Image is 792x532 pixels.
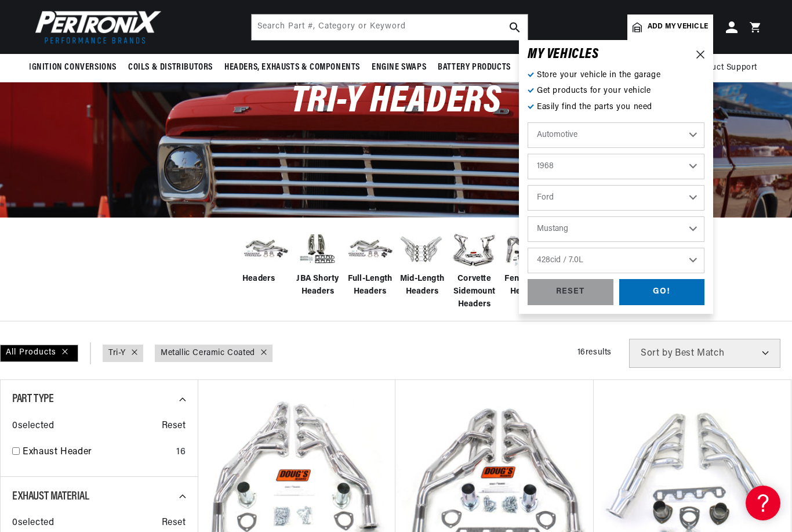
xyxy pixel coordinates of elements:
[693,61,757,74] span: Product Support
[502,15,528,40] button: search button
[517,54,599,81] summary: Spark Plug Wires
[528,154,704,179] select: Year
[627,15,713,40] a: Add my vehicle
[693,54,763,82] summary: Product Support
[641,349,673,358] span: Sort by
[528,101,704,114] p: Easily find the parts you need
[399,226,445,273] img: Mid-Length Headers
[629,339,780,368] select: Sort by
[528,69,704,82] p: Store your vehicle in the garage
[23,445,172,460] a: Exhaust Header
[162,419,186,434] span: Reset
[242,231,289,267] img: Headers
[12,516,54,531] span: 0 selected
[224,61,360,74] span: Headers, Exhausts & Components
[528,122,704,148] select: Ride Type
[528,216,704,242] select: Model
[503,273,550,299] span: Fenderwell Headers
[12,491,89,502] span: Exhaust Material
[372,61,426,74] span: Engine Swaps
[503,226,550,299] a: Fenderwell Headers Fenderwell Headers
[528,49,599,60] h6: MY VEHICLE S
[29,7,162,47] img: Pertronix
[252,15,528,40] input: Search Part #, Category or Keyword
[29,61,117,74] span: Ignition Conversions
[366,54,432,81] summary: Engine Swaps
[108,347,126,360] a: Tri-Y
[291,83,502,121] span: Tri-Y Headers
[648,21,708,32] span: Add my vehicle
[528,85,704,97] p: Get products for your vehicle
[451,273,497,312] span: Corvette Sidemount Headers
[528,279,613,305] div: RESET
[295,230,341,269] img: JBA Shorty Headers
[528,248,704,273] select: Engine
[295,273,341,299] span: JBA Shorty Headers
[577,348,612,357] span: 16 results
[242,226,289,285] a: Headers Headers
[122,54,219,81] summary: Coils & Distributors
[12,419,54,434] span: 0 selected
[347,273,393,299] span: Full-Length Headers
[128,61,213,74] span: Coils & Distributors
[161,347,255,360] a: Metallic Ceramic Coated
[162,516,186,531] span: Reset
[438,61,511,74] span: Battery Products
[451,226,497,273] img: Corvette Sidemount Headers
[12,393,53,405] span: Part Type
[432,54,517,81] summary: Battery Products
[347,226,393,299] a: Full-Length Headers Full-Length Headers
[619,279,705,305] div: GO!
[503,226,550,273] img: Fenderwell Headers
[347,231,393,267] img: Full-Length Headers
[528,185,704,211] select: Make
[219,54,366,81] summary: Headers, Exhausts & Components
[399,226,445,299] a: Mid-Length Headers Mid-Length Headers
[29,54,122,81] summary: Ignition Conversions
[295,226,341,299] a: JBA Shorty Headers JBA Shorty Headers
[399,273,445,299] span: Mid-Length Headers
[451,226,497,312] a: Corvette Sidemount Headers Corvette Sidemount Headers
[176,445,186,460] div: 16
[242,273,275,285] span: Headers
